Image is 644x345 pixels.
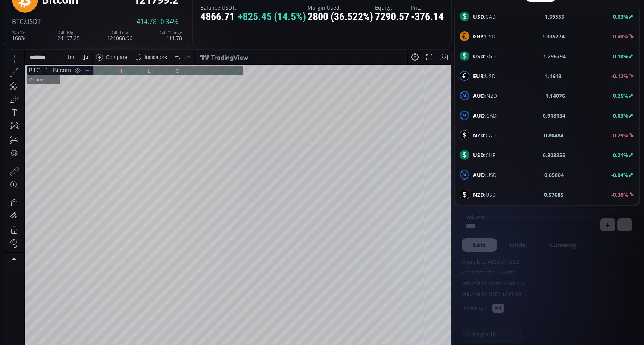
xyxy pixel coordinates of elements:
[100,323,112,338] div: Go to
[473,171,497,179] span: :USD
[544,191,563,199] b: 0.57685
[200,18,237,24] div: +32.33 (+0.03%)
[611,191,628,198] b: -0.30%
[411,11,444,23] div: -376.14
[200,11,306,23] div: 4866.71
[61,327,68,333] div: 1m
[27,327,32,333] div: 5y
[118,18,141,24] div: 122124.05
[54,31,80,35] div: 24h High
[38,327,43,333] div: 1y
[611,132,628,139] b: -0.29%
[143,18,146,24] div: L
[44,17,66,24] div: Bitcoin
[7,100,13,107] div: 
[74,327,79,333] div: 5d
[473,72,495,80] span: :USD
[307,11,373,23] div: 2800 (36.522%)
[473,112,497,119] span: :CAD
[362,327,397,333] span: 08:07:30 (UTC)
[411,5,444,10] label: PnL:
[407,323,418,338] div: Toggle Percentage
[114,18,118,24] div: H
[613,13,628,20] b: 0.03%
[613,53,628,60] b: 0.10%
[544,131,563,139] b: 0.80484
[159,31,182,41] div: 414.78
[12,17,24,26] span: BTC
[432,327,443,333] div: auto
[24,17,36,24] div: BTC
[175,18,198,24] div: 122124.04
[473,171,485,178] b: AUD
[107,31,132,41] div: 121068.96
[24,27,40,32] div: Volume
[473,32,495,40] span: :USD
[238,11,306,23] span: +825.45 (14.5%)
[54,31,80,41] div: 124197.25
[473,151,495,159] span: :CHF
[375,5,409,10] label: Equity:
[473,92,497,100] span: :NZD
[473,72,484,80] b: EUR
[473,13,484,20] b: USD
[12,31,28,41] div: 16834
[200,5,306,10] label: Balance USDT:
[542,32,565,40] b: 1.335274
[24,17,41,26] span: :USDT
[17,306,21,316] div: Hide Drawings Toolbar
[473,53,484,60] b: USD
[613,92,628,99] b: 0.25%
[611,72,628,80] b: -0.12%
[171,18,175,24] div: C
[159,31,182,35] div: 24h Change
[473,152,484,159] b: USD
[12,31,28,35] div: 24h Vol.
[473,13,496,21] span: :CAD
[89,18,112,24] div: 122095.65
[613,152,628,159] b: 0.21%
[140,4,163,10] div: Indicators
[545,92,565,100] b: 1.14076
[62,4,69,10] div: 1 m
[375,11,409,23] div: 7290.57
[420,327,427,333] div: log
[544,171,564,179] b: 0.65804
[473,191,484,198] b: NZD
[78,16,89,25] div: More
[473,33,484,40] b: GBP
[36,17,44,24] div: 1
[43,27,53,32] div: 0.13
[611,112,628,119] b: -0.03%
[146,18,169,24] div: 122095.65
[545,72,562,80] b: 1.1613
[611,171,628,178] b: -0.04%
[473,132,484,139] b: NZD
[543,52,566,60] b: 1.296794
[107,31,132,35] div: 24h Low
[160,18,178,25] span: 0.34%
[359,323,400,338] button: 08:07:30 (UTC)
[101,4,123,10] div: Compare
[473,52,496,60] span: :SGD
[543,112,565,119] b: 0.918134
[137,18,157,25] span: 414.78
[473,92,485,99] b: AUD
[611,33,628,40] b: -0.40%
[473,112,485,119] b: AUD
[68,16,78,25] div: Hide
[473,191,496,199] span: :USD
[473,131,496,139] span: :CAD
[84,327,90,333] div: 1d
[543,151,565,159] b: 0.803255
[49,327,56,333] div: 3m
[307,5,373,10] label: Margin Used:
[545,13,564,21] b: 1.39553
